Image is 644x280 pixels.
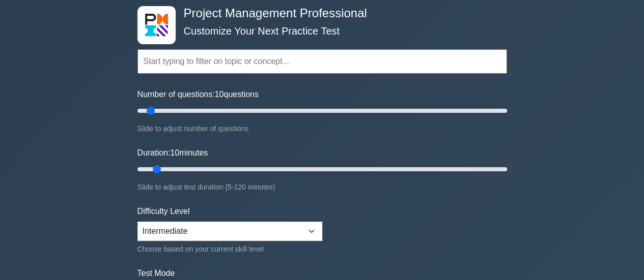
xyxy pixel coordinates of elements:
[137,49,507,74] input: Start typing to filter on topic or concept...
[137,181,507,193] div: Slide to adjust test duration (5-120 minutes)
[170,148,179,157] span: 10
[137,267,507,279] label: Test Mode
[137,147,208,159] label: Duration: minutes
[137,122,507,135] div: Slide to adjust number of questions
[137,205,190,217] label: Difficulty Level
[137,88,259,101] label: Number of questions: questions
[215,90,224,99] span: 10
[137,243,322,255] div: Choose based on your current skill level
[180,6,457,21] h4: Project Management Professional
